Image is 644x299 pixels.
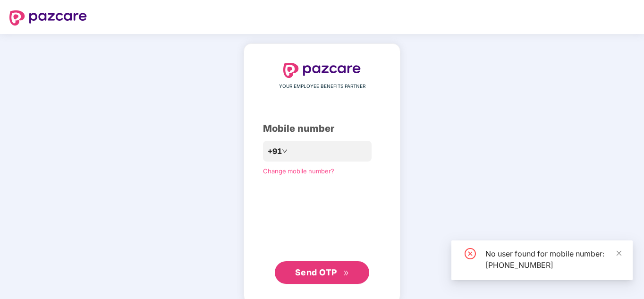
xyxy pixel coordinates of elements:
[263,167,334,175] a: Change mobile number?
[616,250,622,256] span: close
[275,261,369,284] button: Send OTPdouble-right
[279,83,365,90] span: YOUR EMPLOYEE BENEFITS PARTNER
[295,267,337,277] span: Send OTP
[283,63,361,78] img: logo
[282,148,288,154] span: down
[263,121,381,136] div: Mobile number
[465,248,476,259] span: close-circle
[268,145,282,157] span: +91
[343,270,349,276] span: double-right
[9,10,87,26] img: logo
[485,248,621,271] div: No user found for mobile number: [PHONE_NUMBER]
